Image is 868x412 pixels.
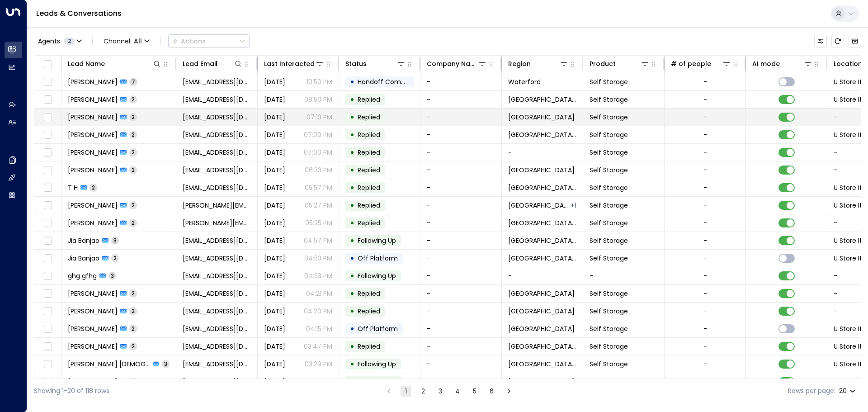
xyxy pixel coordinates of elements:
[42,76,53,88] span: Toggle select row
[508,77,541,86] span: Waterford
[42,306,53,317] span: Toggle select row
[42,200,53,211] span: Toggle select row
[703,166,707,175] div: -
[420,109,502,126] td: -
[703,130,707,139] div: -
[264,289,285,298] span: Yesterday
[590,113,628,122] span: Self Storage
[350,233,354,248] div: •
[38,38,60,44] span: Agents
[264,254,285,263] span: Sep 23, 2025
[304,236,332,245] p: 04:57 PM
[264,307,285,316] span: Yesterday
[306,324,332,333] p: 04:15 PM
[264,183,285,192] span: Yesterday
[703,113,707,122] div: -
[703,218,707,227] div: -
[420,144,502,161] td: -
[502,144,583,161] td: -
[590,307,628,316] span: Self Storage
[345,58,406,69] div: Status
[590,148,628,157] span: Self Storage
[68,271,97,280] span: ghg gfhg
[703,324,707,333] div: -
[469,386,480,397] button: Go to page 5
[90,184,97,191] span: 2
[752,58,780,69] div: AI mode
[508,342,576,351] span: Dublin 11
[183,58,243,69] div: Lead Email
[358,377,396,386] span: Following Up
[183,377,251,386] span: ddw.bsc@gmail.com
[68,342,118,351] span: Shane Byrne
[590,324,628,333] span: Self Storage
[129,131,137,138] span: 2
[264,166,285,175] span: Yesterday
[834,58,862,69] div: Location
[306,289,332,298] p: 04:21 PM
[590,130,628,139] span: Self Storage
[590,377,628,386] span: Self Storage
[508,289,575,298] span: Liffey Valley
[129,289,137,297] span: 2
[350,109,354,125] div: •
[350,339,354,354] div: •
[350,74,354,90] div: •
[129,95,137,103] span: 2
[590,201,628,210] span: Self Storage
[68,360,150,369] span: JOST CHRISTIAN Gass
[129,325,137,332] span: 2
[358,130,380,139] span: Replied
[358,183,380,192] span: Replied
[305,201,332,210] p: 05:27 PM
[304,307,332,316] p: 04:20 PM
[42,129,53,141] span: Toggle select row
[264,360,285,369] span: Yesterday
[358,342,380,351] span: Replied
[350,92,354,107] div: •
[129,307,137,315] span: 2
[304,254,332,263] p: 04:53 PM
[350,215,354,231] div: •
[427,58,478,69] div: Company Name
[183,254,251,263] span: jiabanjao83@gmail.com
[129,148,137,156] span: 2
[42,376,53,388] span: Toggle select row
[508,324,575,333] span: Liffey Valley
[68,218,118,227] span: Catherine Molloy
[305,166,332,175] p: 06:33 PM
[383,385,515,397] nav: pagination navigation
[849,35,861,47] button: Archived Leads
[307,113,332,122] p: 07:13 PM
[358,148,380,157] span: Replied
[183,342,251,351] span: seanobyrne.2205@gmail.com
[420,214,502,232] td: -
[304,148,332,157] p: 07:00 PM
[420,303,502,320] td: -
[305,183,332,192] p: 05:57 PM
[435,386,446,397] button: Go to page 3
[703,77,707,86] div: -
[129,113,137,121] span: 2
[839,384,858,398] div: 20
[420,355,502,373] td: -
[590,342,628,351] span: Self Storage
[358,166,380,175] span: Replied
[68,377,118,386] span: Dan Woods
[129,219,137,227] span: 2
[172,37,206,45] div: Actions
[703,201,707,210] div: -
[264,58,324,69] div: Last Interacted
[752,58,812,69] div: AI mode
[305,360,332,369] p: 03:29 PM
[264,113,285,122] span: Yesterday
[42,253,53,264] span: Toggle select row
[350,303,354,319] div: •
[590,236,628,245] span: Self Storage
[183,201,251,210] span: catherine.molloy@live.co.uk
[508,377,575,386] span: Belfast
[304,130,332,139] p: 07:00 PM
[183,166,251,175] span: barrieterry1@gmail.com
[264,324,285,333] span: Yesterday
[358,254,398,263] span: Off Platform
